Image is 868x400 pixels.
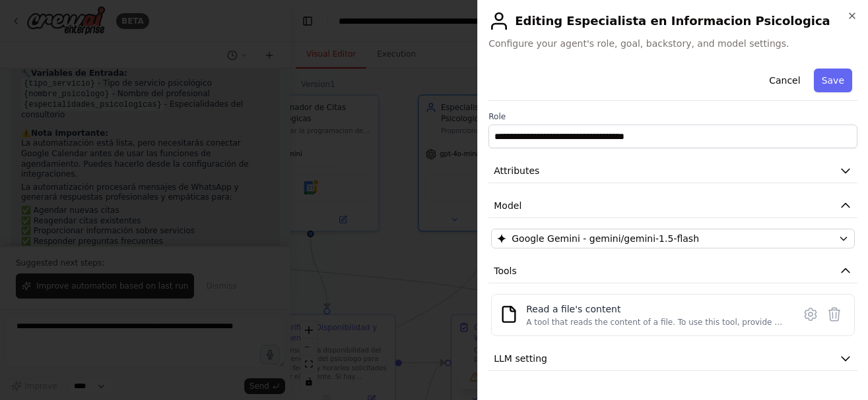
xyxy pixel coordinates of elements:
[512,232,699,245] span: Google Gemini - gemini/gemini-1.5-flash
[491,229,855,248] button: Google Gemini - gemini/gemini-1.5-flash
[488,347,857,371] button: LLM setting
[500,305,518,324] img: FileReadTool
[488,259,857,283] button: Tools
[494,264,517,277] span: Tools
[488,11,857,32] h2: Editing Especialista en Informacion Psicologica
[494,199,521,212] span: Model
[494,352,547,365] span: LLM setting
[526,302,785,316] div: Read a file's content
[488,159,857,183] button: Attributes
[494,164,539,177] span: Attributes
[488,111,857,122] label: Role
[761,69,808,92] button: Cancel
[799,302,822,326] button: Configure tool
[814,69,852,92] button: Save
[526,317,785,328] div: A tool that reads the content of a file. To use this tool, provide a 'file_path' parameter with t...
[488,37,857,50] span: Configure your agent's role, goal, backstory, and model settings.
[822,302,846,326] button: Delete tool
[488,194,857,218] button: Model
[494,387,561,400] span: Agent settings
